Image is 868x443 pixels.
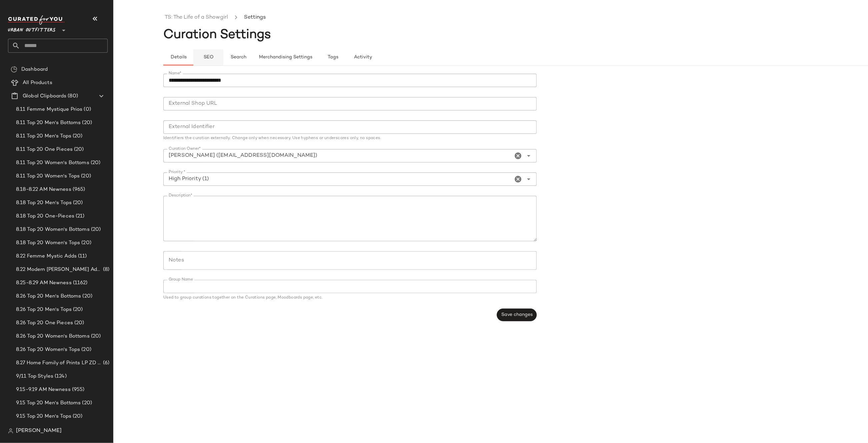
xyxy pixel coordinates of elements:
span: (124) [53,373,67,380]
span: 8.22 Modern [PERSON_NAME] Adds [16,266,102,274]
i: Open [525,152,533,160]
span: (20) [71,132,83,140]
img: cfy_white_logo.C9jOOHJF.svg [8,15,65,25]
span: (20) [89,159,101,167]
li: Settings [243,13,267,22]
span: 8.18-8.22 AM Newness [16,186,71,193]
span: 9.15 Top 20 Men's Tops [16,413,71,420]
img: svg%3e [8,428,13,434]
img: svg%3e [11,66,17,73]
span: (955) [71,386,85,394]
i: Open [525,175,533,183]
span: [PERSON_NAME] [16,427,62,435]
span: 8.11 Top 20 Women's Bottoms [16,159,89,167]
span: 8.26 Top 20 One Pieces [16,319,73,327]
button: Save changes [497,309,537,321]
span: Search [230,55,246,60]
span: (20) [81,119,92,127]
span: Merchandising Settings [259,55,312,60]
span: (80) [66,92,78,100]
span: 8.26 Top 20 Men's Tops [16,306,72,314]
span: 8.11 Top 20 Men's Bottoms [16,119,81,127]
span: 8.18 Top 20 One-Pieces [16,212,74,220]
div: Used to group curations together on the Curations page, Moodboards page, etc. [163,296,537,300]
span: (20) [72,199,83,207]
span: Details [170,55,186,60]
span: 8.18 Top 20 Women's Bottoms [16,226,90,234]
span: All Products [23,79,52,87]
span: (20) [71,413,83,420]
a: TS: The Life of a Showgirl [165,13,228,22]
span: (20) [90,333,101,340]
span: (21) [74,212,85,220]
span: Urban Outfitters [8,23,56,35]
span: SEO [203,55,213,60]
span: (965) [71,186,85,193]
span: 8.26 Top 20 Men's Bottoms [16,293,81,300]
span: 8.11 Top 20 One Pieces [16,146,73,153]
span: (20) [72,306,83,314]
span: (6) [102,359,109,367]
i: Clear Priority * [514,175,522,183]
span: Activity [354,55,372,60]
span: 8.18 Top 20 Women's Tops [16,239,80,247]
span: (20) [73,319,84,327]
span: 8.18 Top 20 Men's Tops [16,199,72,207]
span: (20) [73,146,84,153]
span: Dashboard [21,66,48,73]
span: 8.11 Femme Mystique Prios [16,106,83,113]
span: 8.11 Top 20 Women's Tops [16,172,80,180]
div: Identifiers the curation externally. Change only when necessary. Use hyphens or underscores only,... [163,136,537,140]
span: Save changes [501,312,533,318]
span: (1162) [72,279,88,287]
span: (0) [83,106,91,113]
span: 9.15-9.19 AM Newness [16,386,71,394]
span: (20) [80,172,91,180]
span: (20) [80,346,91,354]
span: 8.26 Top 20 Women's Tops [16,346,80,354]
span: 9/11 Top Styles [16,373,53,380]
i: Clear Curation Owner* [514,152,522,160]
span: 8.25-8.29 AM Newness [16,279,72,287]
span: Curation Settings [163,28,271,42]
span: 9.15 Top 20 Men's Bottoms [16,399,81,407]
span: 8.11 Top 20 Men's Tops [16,132,71,140]
span: Tags [327,55,338,60]
span: (20) [90,226,101,234]
span: (20) [81,293,93,300]
span: (20) [80,239,91,247]
span: 8.27 Home Family of Prints LP ZD Adds [16,359,102,367]
span: Global Clipboards [23,92,66,100]
span: 8.26 Top 20 Women's Bottoms [16,333,90,340]
span: (11) [77,253,87,260]
span: 8.22 Femme Mystic Adds [16,253,77,260]
span: (8) [102,266,109,274]
span: (20) [81,399,92,407]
